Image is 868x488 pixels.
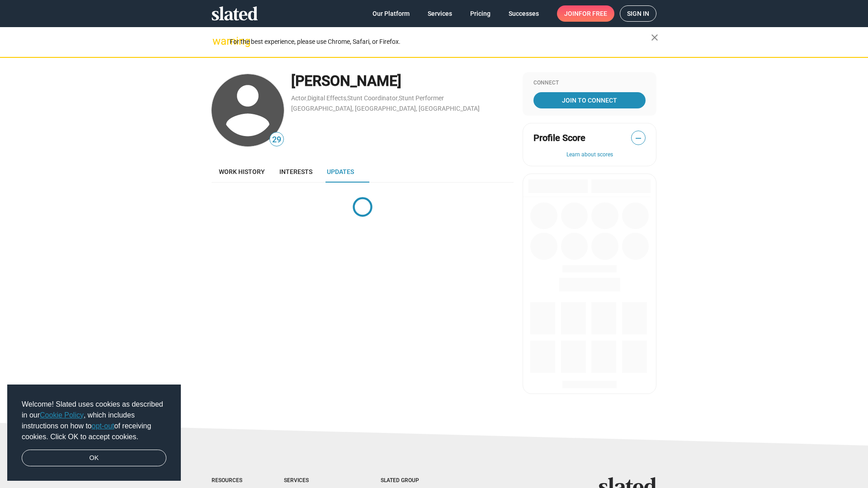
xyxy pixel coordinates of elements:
span: , [398,96,399,101]
div: For the best experience, please use Chrome, Safari, or Firefox. [230,36,651,48]
span: 29 [270,134,283,146]
a: Digital Effects [307,94,346,102]
div: Resources [212,477,248,484]
div: Connect [533,80,646,87]
a: Stunt Performer [399,94,444,102]
span: Interests [279,168,312,175]
a: Stunt Coordinator [347,94,398,102]
a: dismiss cookie message [22,450,166,467]
div: Services [284,477,344,484]
mat-icon: close [649,32,660,43]
a: Successes [501,5,546,22]
span: , [307,96,307,101]
span: Our Platform [373,5,410,22]
a: opt-out [92,422,114,430]
span: Join To Connect [535,92,644,108]
mat-icon: warning [212,36,223,47]
a: Updates [320,161,361,183]
a: Services [420,5,459,22]
span: Updates [327,168,354,175]
a: Cookie Policy [40,411,84,419]
a: Joinfor free [557,5,614,22]
a: Sign in [620,5,656,22]
div: Slated Group [381,477,442,484]
div: [PERSON_NAME] [291,71,514,91]
a: Work history [212,161,272,183]
span: Services [428,5,452,22]
div: cookieconsent [7,385,181,481]
span: Sign in [627,6,649,21]
span: Profile Score [533,132,585,144]
span: Successes [509,5,539,22]
span: , [346,96,347,101]
span: Pricing [470,5,491,22]
span: Join [564,5,607,22]
span: for free [579,5,607,22]
span: Welcome! Slated uses cookies as described in our , which includes instructions on how to of recei... [22,399,166,442]
a: Interests [272,161,320,183]
a: Actor [291,94,307,102]
a: Join To Connect [533,92,646,108]
span: Work history [219,168,265,175]
span: — [632,132,645,144]
a: Pricing [463,5,498,22]
a: Our Platform [365,5,417,22]
a: [GEOGRAPHIC_DATA], [GEOGRAPHIC_DATA], [GEOGRAPHIC_DATA] [291,105,480,112]
button: Learn about scores [533,151,646,159]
